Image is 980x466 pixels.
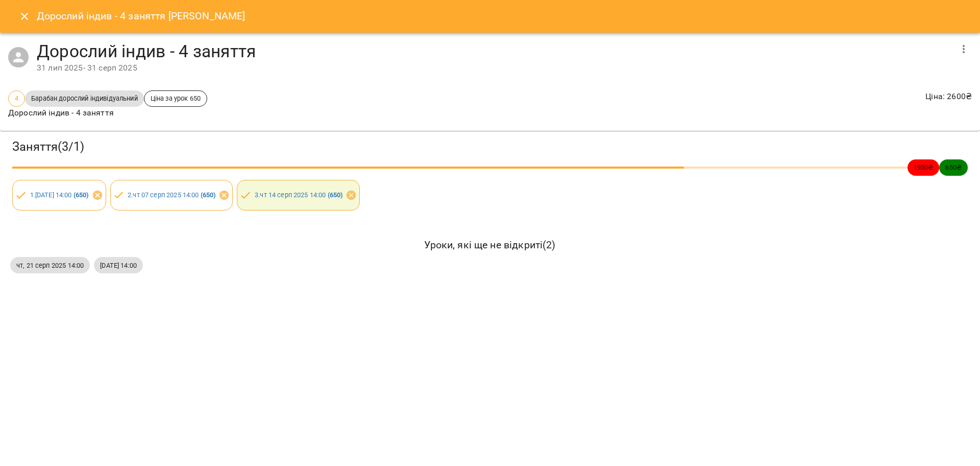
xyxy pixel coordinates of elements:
[12,4,37,29] button: Close
[237,180,360,211] div: 3.чт 14 серп 2025 14:00 (650)
[30,191,89,199] a: 1.[DATE] 14:00 (650)
[8,107,207,119] p: Дорослий індив - 4 заняття
[73,191,89,199] b: ( 650 )
[328,191,343,199] b: ( 650 )
[12,139,968,155] h3: Заняття ( 3 / 1 )
[25,94,144,103] span: Барабан дорослий індивідуальний
[94,261,143,270] span: [DATE] 14:00
[110,180,233,211] div: 2.чт 07 серп 2025 14:00 (650)
[12,180,106,211] div: 1.[DATE] 14:00 (650)
[10,237,970,253] h6: Уроки, які ще не відкриті ( 2 )
[939,162,968,172] span: 650 ₴
[10,261,90,270] span: чт, 21 серп 2025 14:00
[201,191,216,199] b: ( 650 )
[9,94,24,103] span: 4
[37,8,246,24] h6: Дорослий індив - 4 заняття [PERSON_NAME]
[128,191,215,199] a: 2.чт 07 серп 2025 14:00 (650)
[925,90,972,103] p: Ціна : 2600 ₴
[37,41,951,62] h4: Дорослий індив - 4 заняття
[255,191,342,199] a: 3.чт 14 серп 2025 14:00 (650)
[144,94,207,103] span: Ціна за урок 650
[908,162,940,172] span: 1950 ₴
[37,62,951,74] div: 31 лип 2025 - 31 серп 2025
